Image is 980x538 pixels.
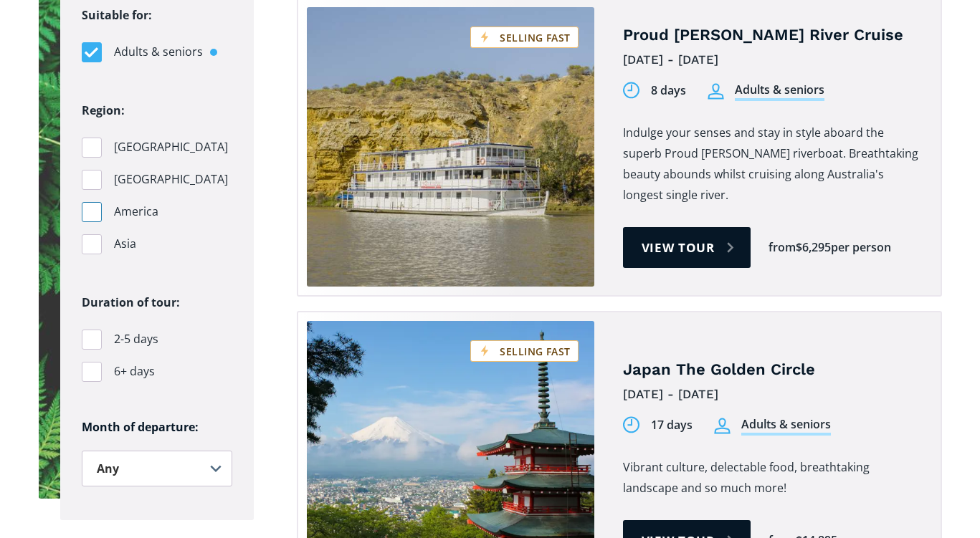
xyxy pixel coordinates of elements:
[114,170,228,189] span: [GEOGRAPHIC_DATA]
[831,239,891,256] div: per person
[82,420,232,435] h6: Month of departure:
[769,239,796,256] div: from
[796,239,831,256] div: $6,295
[114,42,203,62] span: Adults & seniors
[82,100,125,121] legend: Region:
[623,457,919,499] p: Vibrant culture, delectable food, breathtaking landscape and so much more!
[651,417,664,433] div: 17
[114,202,158,221] span: America
[623,25,919,46] h4: Proud [PERSON_NAME] River Cruise
[623,123,919,206] p: Indulge your senses and stay in style aboard the superb Proud [PERSON_NAME] riverboat. Breathtaki...
[623,227,751,268] a: View tour
[114,362,155,381] span: 6+ days
[623,383,919,405] div: [DATE] - [DATE]
[735,82,824,101] div: Adults & seniors
[741,416,831,436] div: Adults & seniors
[660,82,686,99] div: days
[651,82,657,99] div: 8
[623,49,919,71] div: [DATE] - [DATE]
[114,138,228,157] span: [GEOGRAPHIC_DATA]
[82,5,152,26] legend: Suitable for:
[82,292,180,313] legend: Duration of tour:
[114,234,136,254] span: Asia
[114,330,158,349] span: 2-5 days
[623,360,919,380] h4: Japan The Golden Circle
[667,417,693,433] div: days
